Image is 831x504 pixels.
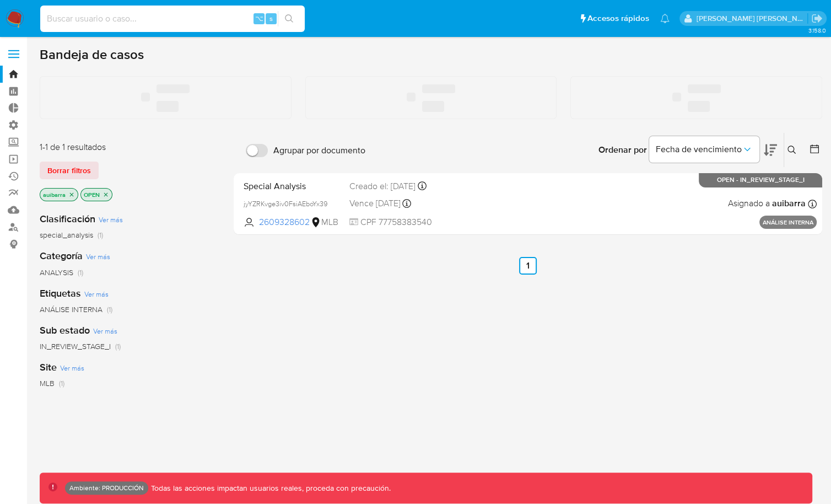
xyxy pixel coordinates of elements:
span: ⌥ [255,13,263,24]
a: Salir [811,13,823,24]
p: mauro.ibarra@mercadolibre.com [697,13,808,24]
input: Buscar usuario o caso... [40,12,305,26]
p: Ambiente: PRODUCCIÓN [69,486,144,490]
span: Accesos rápidos [587,13,649,24]
p: Todas las acciones impactan usuarios reales, proceda con precaución. [148,483,391,494]
a: Notificaciones [660,14,670,23]
span: s [269,13,273,24]
button: search-icon [278,11,300,26]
